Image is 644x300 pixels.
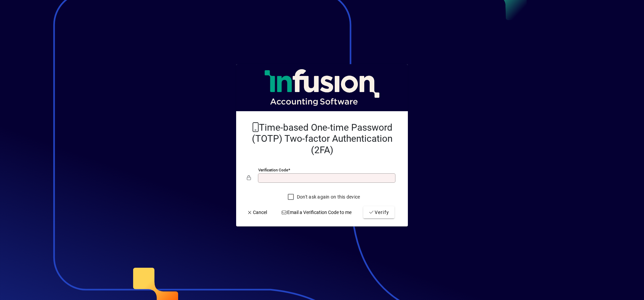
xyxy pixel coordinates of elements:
[281,209,352,216] span: Email a Verification Code to me
[279,206,355,218] button: Email a Verification Code to me
[247,122,397,156] h2: Time-based One-time Password (TOTP) Two-factor Authentication (2FA)
[244,206,270,218] button: Cancel
[258,168,288,172] mat-label: Verification code
[363,206,394,218] button: Verify
[247,209,267,216] span: Cancel
[369,209,389,216] span: Verify
[296,194,360,200] label: Don't ask again on this device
